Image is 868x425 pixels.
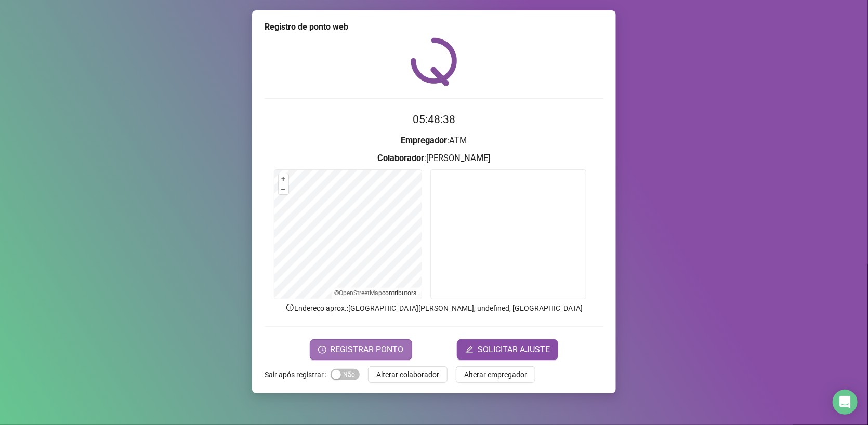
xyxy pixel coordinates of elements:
strong: Empregador [401,136,448,145]
li: © contributors. [335,289,418,297]
label: Sair após registrar [265,366,331,383]
button: REGISTRAR PONTO [310,339,412,360]
p: Endereço aprox. : [GEOGRAPHIC_DATA][PERSON_NAME], undefined, [GEOGRAPHIC_DATA] [265,302,603,314]
time: 05:48:38 [413,113,455,126]
h3: : ATM [265,134,603,148]
h3: : [PERSON_NAME] [265,152,603,165]
div: Registro de ponto web [265,21,603,33]
a: OpenStreetMap [339,289,383,297]
span: Alterar colaborador [376,369,439,380]
span: info-circle [285,303,295,312]
span: REGISTRAR PONTO [331,343,404,356]
span: clock-circle [318,346,326,354]
div: Open Intercom Messenger [833,390,858,415]
button: Alterar empregador [456,366,535,383]
span: SOLICITAR AJUSTE [478,343,550,356]
span: edit [465,346,474,354]
strong: Colaborador [378,153,425,163]
button: editSOLICITAR AJUSTE [457,339,558,360]
span: Alterar empregador [464,369,527,380]
button: – [279,184,288,194]
img: QRPoint [411,37,457,86]
button: Alterar colaborador [368,366,448,383]
button: + [279,174,288,184]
